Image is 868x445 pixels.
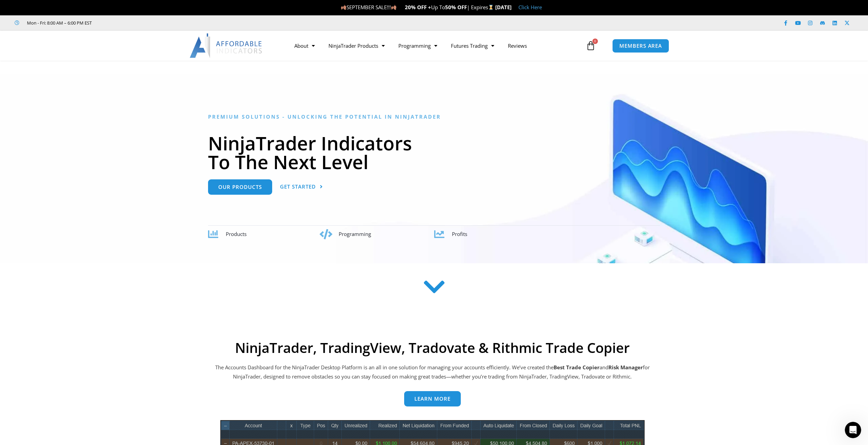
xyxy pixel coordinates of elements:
[612,39,669,53] a: MEMBERS AREA
[218,184,262,190] span: Our Products
[25,19,92,27] span: Mon - Fri: 8:00 AM – 6:00 PM EST
[341,4,495,11] span: SEPTEMBER SALE!!! Up To | Expires
[445,4,467,11] strong: 50% OFF
[404,391,461,406] a: Learn more
[392,38,444,54] a: Programming
[619,43,662,48] span: MEMBERS AREA
[405,4,431,11] strong: 20% OFF +
[391,5,396,10] img: 🍂
[554,364,600,371] b: Best Trade Copier
[190,33,263,58] img: LogoAI | Affordable Indicators – NinjaTrader
[101,19,204,26] iframe: Customer reviews powered by Trustpilot
[214,363,651,382] p: The Accounts Dashboard for the NinjaTrader Desktop Platform is an all in one solution for managin...
[280,184,316,189] span: Get Started
[341,5,346,10] img: 🍂
[845,422,861,438] iframe: Intercom live chat
[501,38,534,54] a: Reviews
[452,231,467,237] span: Profits
[576,36,606,56] a: 0
[226,231,247,237] span: Products
[322,38,392,54] a: NinjaTrader Products
[208,114,660,120] h6: Premium Solutions - Unlocking the Potential in NinjaTrader
[280,179,323,195] a: Get Started
[214,340,651,356] h2: NinjaTrader, TradingView, Tradovate & Rithmic Trade Copier
[208,179,272,195] a: Our Products
[488,5,494,10] img: ⌛
[592,39,598,44] span: 0
[208,134,660,171] h1: NinjaTrader Indicators To The Next Level
[414,396,451,401] span: Learn more
[518,4,542,11] a: Click Here
[288,38,584,54] nav: Menu
[608,364,643,371] strong: Risk Manager
[495,4,512,11] strong: [DATE]
[339,231,371,237] span: Programming
[444,38,501,54] a: Futures Trading
[288,38,322,54] a: About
